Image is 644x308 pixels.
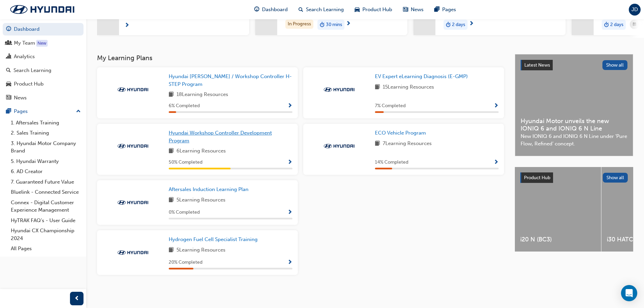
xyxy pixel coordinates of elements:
span: prev-icon [74,294,79,303]
span: news-icon [403,5,408,14]
span: i20 N (BC3) [520,236,596,243]
span: duration-icon [320,20,325,29]
span: pages-icon [6,109,11,115]
a: Hyundai Workshop Controller Development Program [169,129,292,144]
span: Product Hub [524,175,550,181]
span: car-icon [6,81,11,87]
button: Show all [602,60,628,70]
a: Dashboard [3,23,84,35]
span: next-icon [124,23,129,29]
a: guage-iconDashboard [249,3,293,17]
button: JD [629,4,641,16]
div: In Progress [285,20,313,29]
span: 7 Learning Resources [383,140,432,148]
button: Pages [3,105,84,118]
h3: My Learning Plans [97,54,504,62]
span: car-icon [355,5,360,14]
img: Trak [3,2,81,17]
button: Show Progress [494,158,499,167]
span: ECO Vehicle Program [375,130,426,136]
a: news-iconNews [398,3,429,17]
button: DashboardMy TeamAnalyticsSearch LearningProduct HubNews [3,22,84,105]
span: guage-icon [254,5,259,14]
span: up-icon [76,107,81,116]
a: Hyundai [PERSON_NAME] / Workshop Controller H-STEP Program [169,73,292,88]
a: HyTRAK FAQ's - User Guide [8,215,84,226]
div: Pages [14,108,28,115]
span: Product Hub [362,6,392,14]
span: 15 Learning Resources [383,83,434,92]
span: Pages [442,6,456,14]
img: Trak [114,86,151,93]
span: News [411,6,424,14]
span: EV Expert eLearning Diagnosis (E-GMP) [375,73,468,79]
span: 18 Learning Resources [176,91,228,99]
a: 7. Guaranteed Future Value [8,177,84,187]
span: Show Progress [287,260,292,266]
span: 30 mins [326,21,342,29]
span: book-icon [169,246,174,255]
div: Search Learning [14,67,51,74]
a: My Team [3,37,84,49]
span: Hydrogen Fuel Cell Specialist Training [169,236,258,242]
span: Hyundai Workshop Controller Development Program [169,130,272,144]
span: book-icon [169,147,174,156]
span: 14 % Completed [375,159,408,166]
a: car-iconProduct Hub [349,3,398,17]
span: duration-icon [604,20,609,29]
span: search-icon [299,5,303,14]
span: Show Progress [287,160,292,166]
a: Latest NewsShow all [521,60,627,71]
img: Trak [320,86,358,93]
button: Show Progress [287,258,292,267]
a: Latest NewsShow allHyundai Motor unveils the new IONIQ 6 and IONIQ 6 N LineNew IONIQ 6 and IONIQ ... [515,54,633,156]
span: Hyundai [PERSON_NAME] / Workshop Controller H-STEP Program [169,73,292,87]
a: EV Expert eLearning Diagnosis (E-GMP) [375,73,471,80]
div: Open Intercom Messenger [621,285,637,301]
a: Connex - Digital Customer Experience Management [8,197,84,215]
img: Trak [114,249,151,256]
a: 2. Sales Training [8,128,84,138]
span: New IONIQ 6 and IONIQ 6 N Line under ‘Pure Flow, Refined’ concept. [521,133,627,148]
span: 6 Learning Resources [176,147,226,156]
span: duration-icon [446,20,451,29]
span: Search Learning [306,6,344,14]
a: 3. Hyundai Motor Company Brand [8,138,84,156]
span: guage-icon [6,26,11,32]
span: 50 % Completed [169,159,202,166]
span: news-icon [6,95,11,101]
span: people-icon [6,40,11,46]
a: 6. AD Creator [8,166,84,177]
div: Tooltip anchor [36,40,48,47]
a: pages-iconPages [429,3,461,17]
a: Aftersales Induction Learning Plan [169,186,251,193]
span: 6 % Completed [169,102,200,110]
span: 2 days [452,21,465,29]
button: Show Progress [287,158,292,167]
a: 5. Hyundai Warranty [8,156,84,167]
img: Trak [114,143,151,149]
span: 5 Learning Resources [176,246,225,255]
a: Bluelink - Connected Service [8,187,84,197]
span: 20 % Completed [169,259,202,266]
a: 1. Aftersales Training [8,118,84,128]
span: Show Progress [494,103,499,109]
a: Product HubShow all [520,172,628,183]
span: Show Progress [287,103,292,109]
button: Show all [603,173,628,183]
span: Aftersales Induction Learning Plan [169,186,248,192]
span: next-icon [346,21,351,27]
div: Product Hub [14,80,44,88]
span: search-icon [6,68,11,74]
button: Show Progress [287,208,292,217]
span: Dashboard [262,6,288,14]
span: Show Progress [287,210,292,216]
span: 0 % Completed [169,209,200,216]
a: Hydrogen Fuel Cell Specialist Training [169,236,260,243]
div: News [14,94,27,102]
img: Trak [320,143,358,149]
span: book-icon [375,140,380,148]
span: 5 Learning Resources [176,196,225,205]
span: calendar-icon [633,20,636,29]
div: Analytics [14,53,35,61]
